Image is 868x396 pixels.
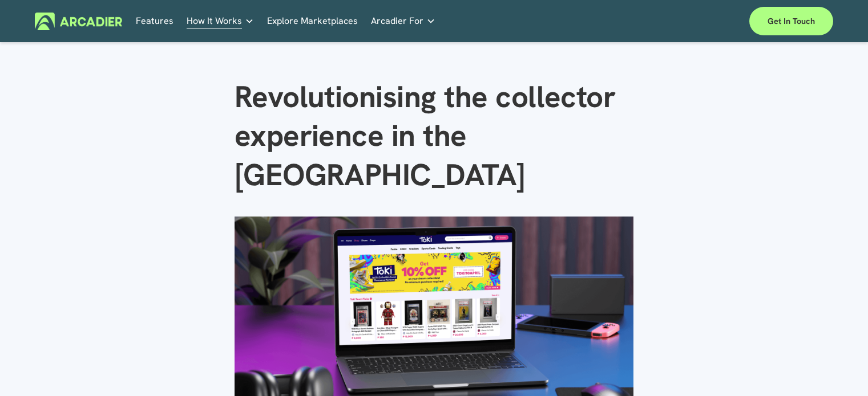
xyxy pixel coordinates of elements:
[35,13,122,30] img: Arcadier
[235,77,634,195] h1: Revolutionising the collector experience in the [GEOGRAPHIC_DATA]
[371,13,423,29] span: Arcadier For
[187,13,242,29] span: How It Works
[371,13,435,30] a: folder dropdown
[749,7,833,35] a: Get in touch
[187,13,254,30] a: folder dropdown
[267,13,358,30] a: Explore Marketplaces
[136,13,173,30] a: Features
